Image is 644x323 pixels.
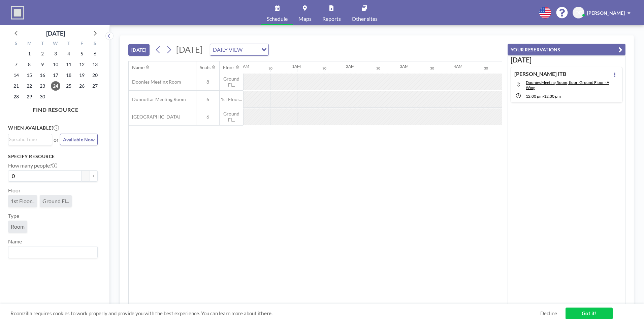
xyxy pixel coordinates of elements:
div: 4AM [454,64,462,69]
span: Monday, September 22, 2025 [25,81,34,91]
h3: Specify resource [8,153,98,159]
span: 1st Floor... [11,198,34,204]
span: 8 [196,79,219,85]
span: Sunday, September 21, 2025 [11,81,21,91]
a: Got it! [566,308,613,319]
div: 1AM [292,64,301,69]
button: + [90,170,98,182]
span: [GEOGRAPHIC_DATA] [129,114,180,120]
div: Floor [223,64,234,71]
span: Roomzilla requires cookies to work properly and provide you with the best experience. You can lea... [10,310,540,317]
span: Thursday, September 25, 2025 [64,81,73,91]
span: Wednesday, September 17, 2025 [51,71,60,80]
span: - [543,94,544,99]
h4: FIND RESOURCE [8,104,103,113]
span: 1st Floor... [220,96,243,102]
h4: [PERSON_NAME] ITB [514,71,566,77]
span: Sunday, September 28, 2025 [11,92,21,101]
span: [DATE] [176,44,203,54]
label: Type [8,213,19,219]
span: 6 [196,114,219,120]
div: S [10,40,23,48]
span: Doonies Meeting Room, floor: Ground Floor - A Wing [526,80,609,90]
div: 30 [376,66,380,71]
button: [DATE] [128,44,150,56]
button: - [82,170,90,182]
input: Search for option [9,136,48,143]
a: Decline [540,310,557,317]
div: 30 [268,66,272,71]
label: How many people? [8,162,57,169]
div: Search for option [8,246,97,258]
span: Sunday, September 14, 2025 [11,71,21,80]
span: Room [11,223,25,230]
span: [PERSON_NAME] [587,10,625,16]
div: 12AM [238,64,249,69]
span: Schedule [267,16,288,21]
span: Dunnottar Meeting Room [129,96,186,102]
div: F [75,40,88,48]
div: Search for option [210,44,268,55]
span: Saturday, September 27, 2025 [90,81,100,91]
span: Tuesday, September 30, 2025 [38,92,47,101]
img: organization-logo [11,6,24,19]
span: Saturday, September 13, 2025 [90,60,100,69]
span: DC [575,10,582,16]
span: Reports [322,16,341,21]
h3: [DATE] [511,56,622,64]
div: 30 [484,66,488,71]
div: T [62,40,75,48]
div: 3AM [400,64,409,69]
button: YOUR RESERVATIONS [508,44,625,55]
button: Available Now [60,134,98,145]
span: DAILY VIEW [212,45,244,54]
span: Thursday, September 11, 2025 [64,60,73,69]
span: 12:00 PM [526,94,543,99]
span: Friday, September 19, 2025 [77,71,87,80]
span: Thursday, September 18, 2025 [64,71,73,80]
div: S [88,40,101,48]
span: Wednesday, September 24, 2025 [51,81,60,91]
span: Tuesday, September 16, 2025 [38,71,47,80]
span: Available Now [63,137,95,142]
span: 12:30 PM [544,94,561,99]
div: T [36,40,49,48]
span: Ground Fl... [42,198,69,204]
div: M [23,40,36,48]
span: Thursday, September 4, 2025 [64,49,73,58]
span: Friday, September 26, 2025 [77,81,87,91]
span: Wednesday, September 3, 2025 [51,49,60,58]
div: Search for option [8,134,52,144]
span: Maps [298,16,312,21]
span: Sunday, September 7, 2025 [11,60,21,69]
a: here. [261,310,272,316]
span: Ground Fl... [220,76,243,88]
span: Tuesday, September 23, 2025 [38,81,47,91]
label: Floor [8,187,21,194]
div: 30 [430,66,434,71]
span: Other sites [352,16,378,21]
span: Tuesday, September 2, 2025 [38,49,47,58]
span: Ground Fl... [220,111,243,123]
span: Monday, September 1, 2025 [25,49,34,58]
div: Name [132,64,144,71]
span: Tuesday, September 9, 2025 [38,60,47,69]
span: Monday, September 15, 2025 [25,71,34,80]
span: Saturday, September 6, 2025 [90,49,100,58]
div: 30 [322,66,326,71]
div: [DATE] [46,29,65,38]
span: or [54,136,59,143]
div: 2AM [346,64,355,69]
label: Name [8,238,22,245]
span: Doonies Meeting Room [129,79,181,85]
input: Search for option [9,248,94,257]
span: Friday, September 12, 2025 [77,60,87,69]
span: Saturday, September 20, 2025 [90,71,100,80]
span: Friday, September 5, 2025 [77,49,87,58]
span: Monday, September 29, 2025 [25,92,34,101]
span: Wednesday, September 10, 2025 [51,60,60,69]
div: W [49,40,62,48]
div: Seats [200,64,211,71]
input: Search for option [245,45,257,54]
span: 6 [196,96,219,102]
